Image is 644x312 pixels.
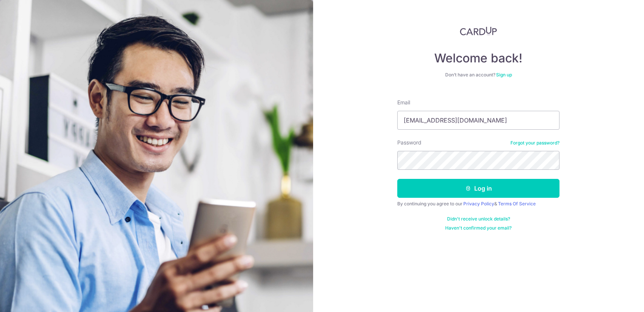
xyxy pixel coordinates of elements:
[498,201,536,206] a: Terms Of Service
[460,26,497,36] img: CardUp Logo
[445,225,512,231] a: Haven't confirmed your email?
[397,139,421,146] label: Password
[397,201,559,207] div: By continuing you agree to our &
[397,111,559,130] input: Enter your Email
[397,179,559,198] button: Log in
[496,72,512,78] a: Sign up
[397,99,410,106] label: Email
[447,216,510,222] a: Didn't receive unlock details?
[397,72,559,78] div: Don’t have an account?
[397,51,559,66] h4: Welcome back!
[463,201,494,206] a: Privacy Policy
[510,140,559,146] a: Forgot your password?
